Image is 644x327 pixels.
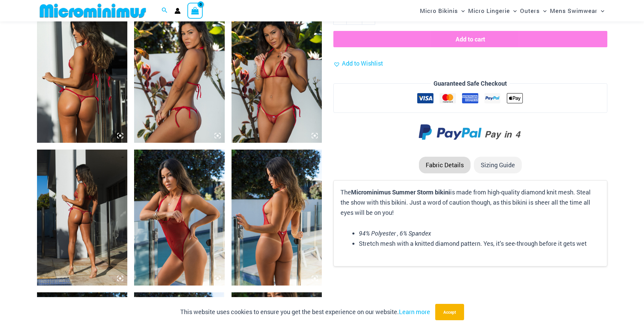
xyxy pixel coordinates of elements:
[597,2,604,19] span: Menu Toggle
[550,2,597,19] span: Mens Swimwear
[518,2,548,19] a: OutersMenu ToggleMenu Toggle
[134,7,225,143] img: Summer Storm Red 312 Tri Top 449 Thong
[162,6,168,15] a: Search icon link
[520,2,540,19] span: Outers
[232,150,322,286] img: Summer Storm Red 8019 One Piece
[418,2,466,19] a: Micro BikinisMenu ToggleMenu Toggle
[419,157,471,174] li: Fabric Details
[37,3,149,18] img: MM SHOP LOGO FLAT
[174,8,181,14] a: Account icon link
[435,304,464,320] button: Accept
[333,31,607,47] button: Add to cart
[399,308,430,316] a: Learn more
[468,2,510,19] span: Micro Lingerie
[37,7,128,143] img: Summer Storm Red 312 Tri Top 456 Micro
[431,79,510,89] legend: Guaranteed Safe Checkout
[466,2,518,19] a: Micro LingerieMenu ToggleMenu Toggle
[458,2,465,19] span: Menu Toggle
[510,2,517,19] span: Menu Toggle
[359,229,431,237] em: 94% Polyester , 6% Spandex
[134,150,225,286] img: Summer Storm Red 8019 One Piece
[420,2,458,19] span: Micro Bikinis
[540,2,547,19] span: Menu Toggle
[333,58,383,69] a: Add to Wishlist
[341,187,600,218] p: The is made from high-quality diamond knit mesh. Steal the show with this bikini. Just a word of ...
[180,307,430,317] p: This website uses cookies to ensure you get the best experience on our website.
[187,3,203,18] a: View Shopping Cart, empty
[359,239,600,249] li: Stretch mesh with a knitted diamond pattern. Yes, it’s see-through before it gets wet
[37,150,128,286] img: Summer Storm Red 332 Crop Top 456 Micro
[351,188,450,196] b: Microminimus Summer Storm bikini
[417,1,607,20] nav: Site Navigation
[232,7,322,143] img: Summer Storm Red 312 Tri Top 449 Thong
[342,59,383,67] span: Add to Wishlist
[474,157,522,174] li: Sizing Guide
[548,2,606,19] a: Mens SwimwearMenu ToggleMenu Toggle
